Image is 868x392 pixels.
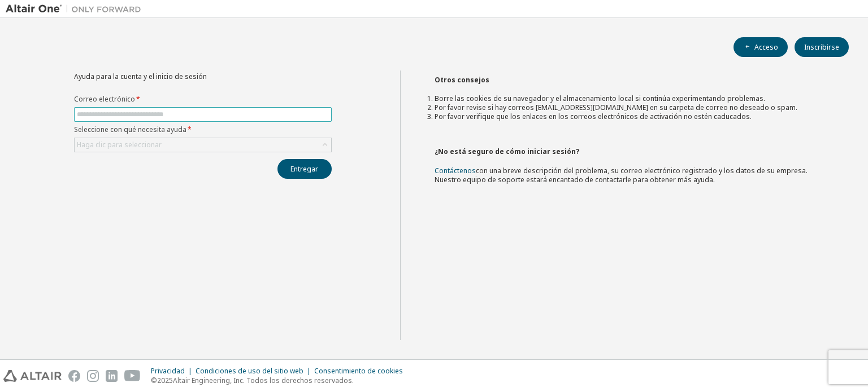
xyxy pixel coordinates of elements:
[106,370,118,382] img: linkedin.svg
[435,94,765,103] font: Borre las cookies de su navegador y el almacenamiento local si continúa experimentando problemas.
[435,75,489,85] font: Otros consejos
[157,376,173,385] font: 2025
[804,42,839,52] font: Inscribirse
[795,37,849,57] button: Inscribirse
[277,159,332,179] button: Entregar
[435,103,797,112] font: Por favor revise si hay correos [EMAIL_ADDRESS][DOMAIN_NAME] en su carpeta de correo no deseado o...
[6,3,147,15] img: Altair Uno
[87,370,99,382] img: instagram.svg
[74,72,207,81] font: Ayuda para la cuenta y el inicio de sesión
[196,366,303,376] font: Condiciones de uso del sitio web
[435,166,476,175] a: Contáctenos
[314,366,403,376] font: Consentimiento de cookies
[173,376,354,385] font: Altair Engineering, Inc. Todos los derechos reservados.
[435,112,752,121] font: Por favor verifique que los enlaces en los correos electrónicos de activación no estén caducados.
[435,166,808,184] font: con una breve descripción del problema, su correo electrónico registrado y los datos de su empres...
[435,147,579,156] font: ¿No está seguro de cómo iniciar sesión?
[151,376,157,385] font: ©
[290,164,318,174] font: Entregar
[74,125,186,134] font: Seleccione con qué necesita ayuda
[734,37,788,57] button: Acceso
[75,138,331,152] div: Haga clic para seleccionar
[68,370,80,382] img: facebook.svg
[74,94,135,104] font: Correo electrónico
[77,140,162,149] font: Haga clic para seleccionar
[151,366,185,376] font: Privacidad
[754,42,778,52] font: Acceso
[3,370,62,382] img: altair_logo.svg
[124,370,141,382] img: youtube.svg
